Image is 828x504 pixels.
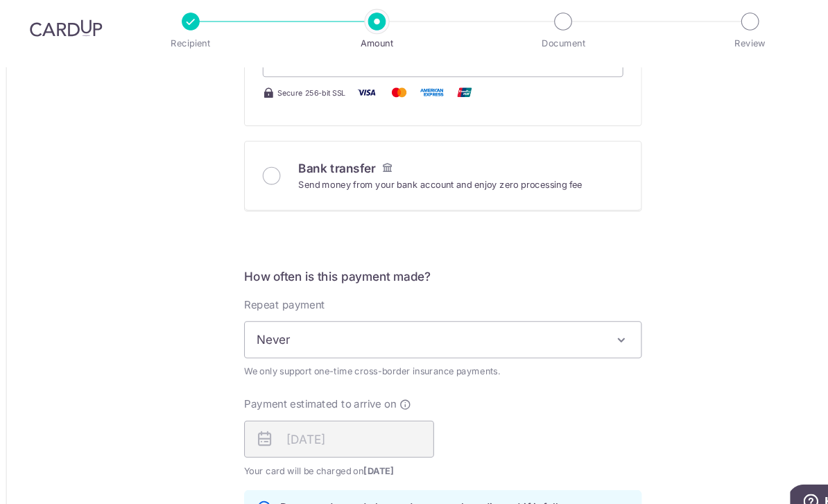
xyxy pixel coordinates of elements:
[228,260,600,277] h5: How often is this payment made?
[329,87,356,105] img: Visa
[228,310,600,345] span: Never
[229,311,599,344] span: Never
[228,350,600,364] div: We only support one-time cross-border insurance payments.
[420,87,448,105] img: Union Pay
[475,44,578,58] p: Document
[390,87,417,105] img: American Express
[279,160,351,174] span: Bank transfer
[28,28,96,44] img: CardUp
[228,288,304,302] label: Repeat payment
[650,44,752,58] p: Review
[228,443,406,457] span: Your card will be charged on
[245,159,583,189] div: Bank transfer Send money from your bank account and enjoy zero processing fee
[340,444,368,455] span: [DATE]
[279,175,544,189] div: Send money from your bank account and enjoy zero processing fee
[359,87,387,105] img: Mastercard
[301,44,404,58] p: Amount
[739,462,814,497] iframe: Opens a widget where you can find more information
[127,44,230,58] p: Recipient
[259,91,323,102] span: Secure 256-bit SSL
[228,381,370,394] span: Payment estimated to arrive on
